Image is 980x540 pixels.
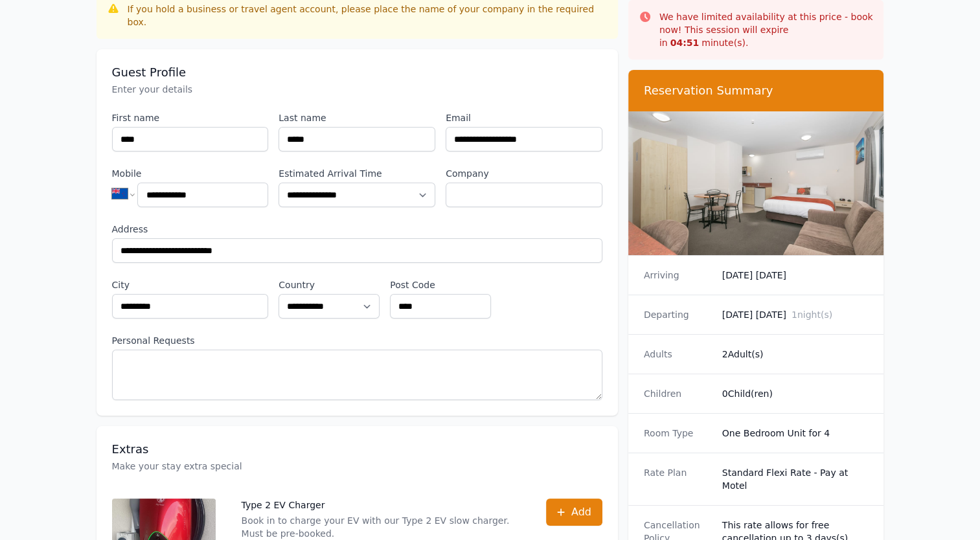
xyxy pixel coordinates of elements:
[112,65,602,80] h3: Guest Profile
[279,111,435,124] label: Last name
[112,83,602,96] p: Enter your details
[546,499,602,526] button: Add
[722,466,869,492] dd: Standard Flexi Rate - Pay at Motel
[242,514,520,540] p: Book in to charge your EV with our Type 2 EV slow charger. Must be pre-booked.
[644,269,712,282] dt: Arriving
[644,466,712,492] dt: Rate Plan
[446,111,602,124] label: Email
[112,442,602,457] h3: Extras
[112,334,602,347] label: Personal Requests
[112,460,602,473] p: Make your stay extra special
[722,269,869,282] dd: [DATE] [DATE]
[722,427,869,440] dd: One Bedroom Unit for 4
[670,38,700,48] strong: 04 : 51
[644,308,712,321] dt: Departing
[722,387,869,400] dd: 0 Child(ren)
[628,111,884,255] img: One Bedroom Unit for 4
[644,348,712,361] dt: Adults
[112,223,602,236] label: Address
[128,3,608,28] div: If you hold a business or travel agent account, please place the name of your company in the requ...
[722,348,869,361] dd: 2 Adult(s)
[446,167,602,180] label: Company
[722,308,869,321] dd: [DATE] [DATE]
[644,83,869,98] h3: Reservation Summary
[112,278,269,291] label: City
[644,427,712,440] dt: Room Type
[242,499,520,512] p: Type 2 EV Charger
[571,504,591,520] span: Add
[644,387,712,400] dt: Children
[279,167,435,180] label: Estimated Arrival Time
[112,167,269,180] label: Mobile
[659,10,874,49] p: We have limited availability at this price - book now! This session will expire in minute(s).
[112,111,269,124] label: First name
[792,309,832,320] span: 1 night(s)
[390,278,491,291] label: Post Code
[279,278,380,291] label: Country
